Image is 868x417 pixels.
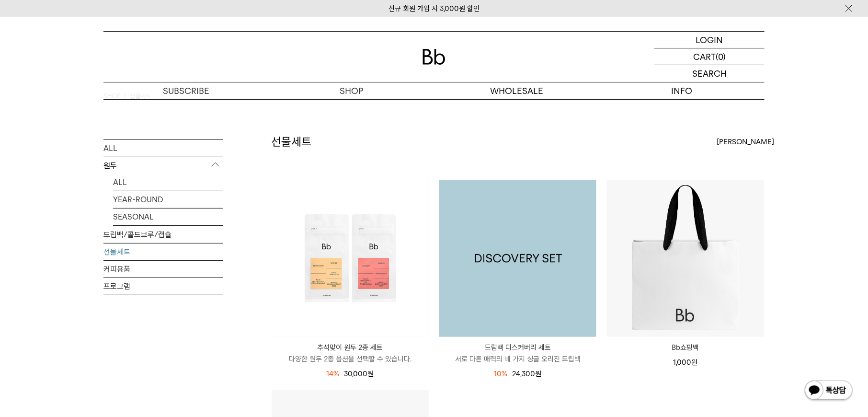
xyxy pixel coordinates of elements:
[607,342,764,353] a: Bb쇼핑백
[439,353,596,365] p: 서로 다른 매력의 네 가지 싱글 오리진 드립백
[103,278,223,294] a: 프로그램
[103,260,223,277] a: 커피용품
[271,134,311,150] h2: 선물세트
[327,368,340,380] div: 14%
[272,180,429,337] img: 추석맞이 원두 2종 세트
[599,82,765,99] p: INFO
[439,342,596,353] p: 드립백 디스커버리 세트
[439,180,596,337] a: 드립백 디스커버리 세트
[513,370,542,378] span: 24,300
[439,342,596,365] a: 드립백 디스커버리 세트 서로 다른 매력의 네 가지 싱글 오리진 드립백
[272,353,429,365] p: 다양한 원두 2종 옵션을 선택할 수 있습니다.
[717,136,774,148] span: [PERSON_NAME]
[103,226,223,243] a: 드립백/콜드브루/캡슐
[113,191,223,208] a: YEAR-ROUND
[368,370,374,378] span: 원
[693,48,716,65] p: CART
[113,174,223,190] a: ALL
[388,4,480,13] a: 신규 회원 가입 시 3,000원 할인
[536,370,542,378] span: 원
[103,243,223,260] a: 선물세트
[716,48,726,65] p: (0)
[272,342,429,353] p: 추석맞이 원두 2종 세트
[103,157,223,174] p: 원두
[103,82,269,99] a: SUBSCRIBE
[434,82,599,99] p: WHOLESALE
[494,368,508,380] div: 10%
[269,82,434,99] a: SHOP
[654,32,765,48] a: LOGIN
[692,65,727,82] p: SEARCH
[423,49,445,65] img: 로고
[607,180,764,337] img: Bb쇼핑백
[113,208,223,225] a: SEASONAL
[439,180,596,337] img: 1000001174_add2_035.jpg
[804,380,854,403] img: 카카오톡 채널 1:1 채팅 버튼
[103,139,223,156] a: ALL
[272,342,429,365] a: 추석맞이 원두 2종 세트 다양한 원두 2종 옵션을 선택할 수 있습니다.
[692,358,698,367] span: 원
[344,370,374,378] span: 30,000
[674,358,698,367] span: 1,000
[654,48,765,65] a: CART (0)
[696,32,723,48] p: LOGIN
